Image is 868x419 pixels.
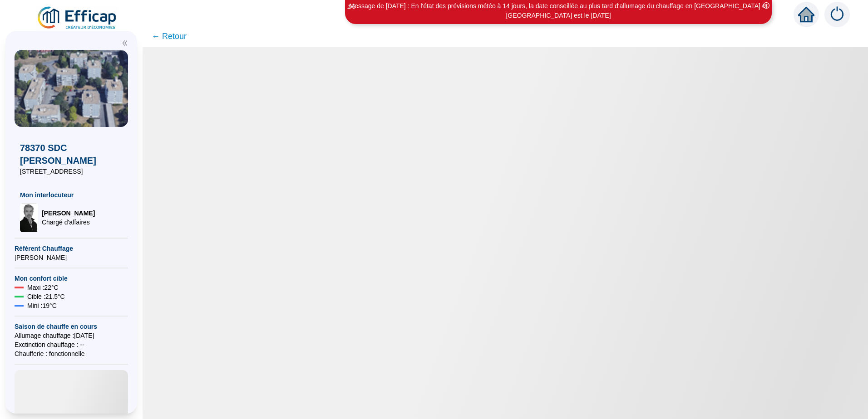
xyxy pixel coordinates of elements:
img: alerts [824,2,850,27]
span: Chargé d'affaires [42,218,95,227]
span: ← Retour [152,30,187,43]
span: Maxi : 22 °C [27,283,59,292]
span: Chaufferie : fonctionnelle [15,349,128,358]
span: close-circle [763,2,769,9]
div: Message de [DATE] : En l'état des prévisions météo à 14 jours, la date conseillée au plus tard d'... [346,1,770,20]
span: Référent Chauffage [15,244,128,253]
span: Cible : 21.5 °C [27,292,65,301]
img: Chargé d'affaires [20,203,38,232]
span: [PERSON_NAME] [15,253,128,262]
span: Exctinction chauffage : -- [15,340,128,349]
span: [PERSON_NAME] [42,209,95,218]
span: Saison de chauffe en cours [15,322,128,331]
img: efficap energie logo [36,5,118,31]
span: [STREET_ADDRESS] [20,167,123,176]
i: 1 / 3 [347,3,355,10]
span: Mon interlocuteur [20,190,123,200]
span: 78370 SDC [PERSON_NAME] [20,141,123,167]
span: Allumage chauffage : [DATE] [15,331,128,340]
span: home [798,6,814,23]
span: Mon confort cible [15,274,128,283]
span: double-left [122,40,128,46]
span: Mini : 19 °C [27,301,57,310]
